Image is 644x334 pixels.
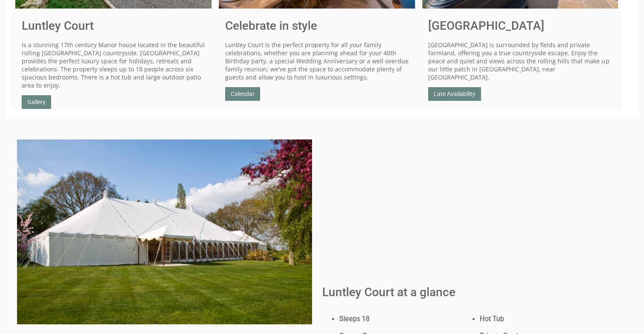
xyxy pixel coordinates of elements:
a: Late Availability [428,87,481,101]
h1: Celebrate in style [225,19,409,33]
h3: Sleeps 18 [339,314,463,324]
p: [GEOGRAPHIC_DATA] is surrounded by fields and private farmland, offering you a true countryside e... [428,41,612,81]
h3: Hot Tub [480,314,617,324]
p: Luntley Court is the perfect property for all your family celebrations, whether you are planning ... [225,41,409,81]
h1: Luntley Court [22,19,206,33]
img: Wedding_marquee.full.jpeg [17,139,312,324]
p: Is a stunning 17th century Manor house located in the beautiful rolling [GEOGRAPHIC_DATA] country... [22,41,206,89]
a: Gallery [22,95,51,109]
h1: [GEOGRAPHIC_DATA] [428,19,612,33]
a: Calendar [225,87,260,101]
h1: Luntley Court at a glance [322,285,617,299]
